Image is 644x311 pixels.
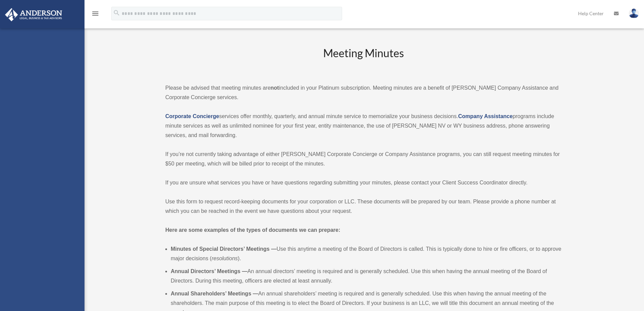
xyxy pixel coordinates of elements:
[91,12,99,18] a: menu
[458,113,512,119] a: Company Assistance
[165,150,562,169] p: If you’re not currently taking advantage of either [PERSON_NAME] Corporate Concierge or Company A...
[91,9,99,18] i: menu
[3,8,64,21] img: Anderson Advisors Platinum Portal
[165,178,562,187] p: If you are unsure what services you have or have questions regarding submitting your minutes, ple...
[165,113,219,119] a: Corporate Concierge
[171,267,562,286] li: An annual directors’ meeting is required and is generally scheduled. Use this when having the ann...
[165,197,562,216] p: Use this form to request record-keeping documents for your corporation or LLC. These documents wi...
[171,268,247,274] b: Annual Directors’ Meetings —
[171,244,562,263] li: Use this anytime a meeting of the Board of Directors is called. This is typically done to hire or...
[212,256,238,261] em: resolutions
[165,112,562,140] p: services offer monthly, quarterly, and annual minute service to memorialize your business decisio...
[629,8,639,18] img: User Pic
[165,83,562,102] p: Please be advised that meeting minutes are included in your Platinum subscription. Meeting minute...
[171,291,258,296] b: Annual Shareholders’ Meetings —
[113,9,120,17] i: search
[270,85,279,91] strong: not
[165,227,340,233] strong: Here are some examples of the types of documents we can prepare:
[171,246,277,252] b: Minutes of Special Directors’ Meetings —
[165,46,562,74] h2: Meeting Minutes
